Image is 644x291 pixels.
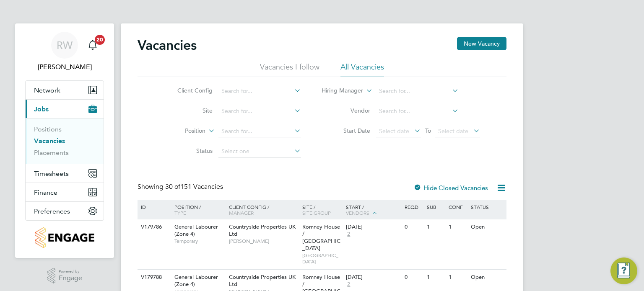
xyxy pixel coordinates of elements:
div: Reqd [402,200,424,214]
span: Timesheets [34,170,69,178]
div: Client Config / [227,200,300,220]
input: Search for... [376,85,459,97]
div: 1 [425,270,447,285]
span: Select date [438,127,468,135]
span: 2 [346,281,351,288]
span: RW [57,40,73,51]
a: Go to home page [25,227,104,248]
a: Positions [34,125,62,133]
div: Status [469,200,505,214]
div: [DATE] [346,224,400,231]
span: General Labourer (Zone 4) [174,223,218,237]
span: Engage [59,275,82,282]
div: Position / [168,200,227,220]
span: To [423,125,434,136]
label: Hide Closed Vacancies [413,184,488,192]
div: [DATE] [346,274,400,281]
button: Engage Resource Center [610,258,637,284]
a: 20 [84,32,101,59]
div: 0 [402,219,424,235]
div: Open [469,270,505,285]
label: Site [164,107,213,114]
input: Select one [218,146,301,157]
div: Site / [300,200,344,220]
span: Manager [229,209,254,216]
span: Preferences [34,207,70,215]
nav: Main navigation [15,23,114,258]
span: General Labourer (Zone 4) [174,273,218,288]
span: [GEOGRAPHIC_DATA] [302,252,342,265]
span: Network [34,86,60,94]
span: Jobs [34,105,49,113]
span: Temporary [174,238,225,245]
span: 20 [95,35,105,45]
button: Network [26,81,104,99]
button: Finance [26,183,104,201]
div: Jobs [26,118,104,164]
label: Status [164,147,213,155]
span: [PERSON_NAME] [229,238,298,245]
div: Sub [425,200,447,214]
a: RW[PERSON_NAME] [25,32,104,72]
div: Start / [344,200,402,221]
span: 30 of [165,183,180,191]
button: Preferences [26,202,104,220]
a: Powered byEngage [47,268,83,284]
img: countryside-properties-logo-retina.png [35,227,94,248]
span: 151 Vacancies [165,183,223,191]
div: Conf [447,200,468,214]
div: 1 [447,219,468,235]
div: ID [139,200,168,214]
button: Timesheets [26,164,104,183]
input: Search for... [218,85,301,97]
label: Position [157,127,205,135]
div: 1 [425,219,447,235]
span: Powered by [59,268,82,275]
button: New Vacancy [457,37,506,50]
span: Richard Walsh [25,62,104,72]
div: V179786 [139,219,168,235]
input: Search for... [218,106,301,117]
span: Finance [34,188,57,196]
a: Placements [34,149,69,157]
a: Vacancies [34,137,65,145]
span: Vendors [346,209,369,216]
span: Type [174,209,186,216]
label: Hiring Manager [315,87,363,95]
li: All Vacancies [340,62,384,77]
span: Site Group [302,209,331,216]
label: Client Config [164,87,213,94]
label: Vendor [322,107,370,114]
span: Select date [379,127,409,135]
label: Start Date [322,127,370,134]
input: Search for... [218,126,301,137]
div: 0 [402,270,424,285]
li: Vacancies I follow [260,62,319,77]
div: Showing [138,183,225,191]
span: Countryside Properties UK Ltd [229,223,296,237]
h2: Vacancies [138,37,197,54]
div: Open [469,219,505,235]
span: Romney House / [GEOGRAPHIC_DATA] [302,223,340,252]
span: 2 [346,231,351,238]
input: Search for... [376,106,459,117]
div: 1 [447,270,468,285]
div: V179788 [139,270,168,285]
button: Jobs [26,100,104,118]
span: Countryside Properties UK Ltd [229,273,296,288]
